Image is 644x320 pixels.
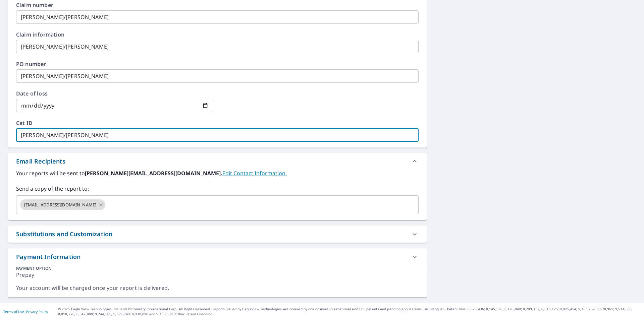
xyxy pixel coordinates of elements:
div: Email Recipients [8,153,427,169]
label: Cat ID [16,120,419,126]
b: [PERSON_NAME][EMAIL_ADDRESS][DOMAIN_NAME]. [85,170,222,177]
label: Date of loss [16,91,213,96]
div: Substitutions and Customization [8,226,427,243]
a: Terms of Use [3,309,24,314]
a: Privacy Policy [26,309,48,314]
p: © 2025 Eagle View Technologies, Inc. and Pictometry International Corp. All Rights Reserved. Repo... [58,307,641,317]
label: PO number [16,61,419,67]
label: Send a copy of the report to: [16,185,419,193]
a: EditContactInfo [222,170,287,177]
label: Your reports will be sent to [16,169,419,177]
label: Claim information [16,32,419,37]
span: [EMAIL_ADDRESS][DOMAIN_NAME] [20,202,100,208]
label: Claim number [16,2,419,8]
div: Payment Information [16,252,80,261]
div: Substitutions and Customization [16,230,112,239]
p: | [3,310,48,314]
div: [EMAIL_ADDRESS][DOMAIN_NAME] [20,199,105,210]
div: Email Recipients [16,157,65,166]
div: PAYMENT OPTION [16,265,419,271]
div: Prepay [16,271,419,284]
div: Payment Information [8,248,427,265]
div: Your account will be charged once your report is delivered. [16,284,419,292]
